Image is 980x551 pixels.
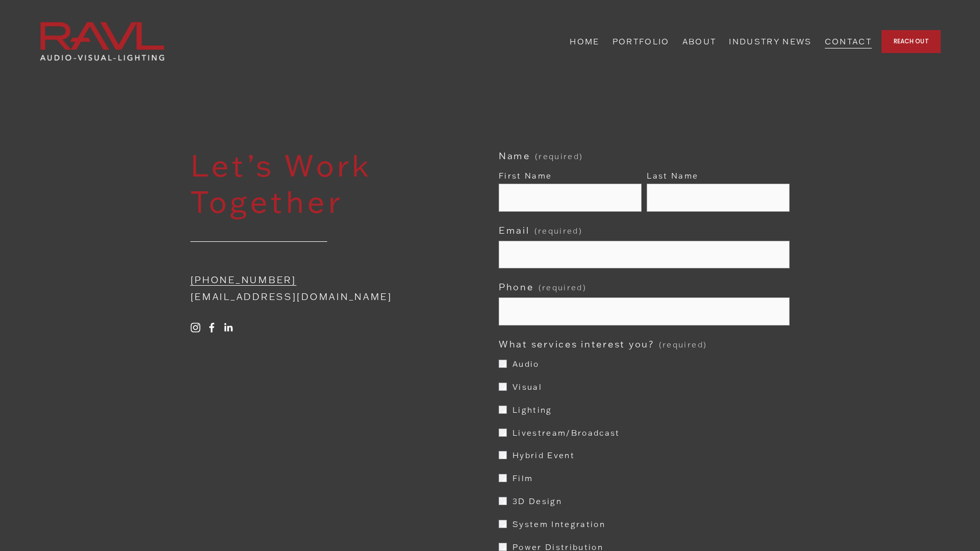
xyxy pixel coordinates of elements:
[538,284,586,292] span: (required)
[682,34,717,49] a: ABOUT
[190,322,201,333] a: Instagram
[499,147,530,164] span: Name
[223,322,233,333] a: LinkedIn
[499,520,507,528] input: System Integration
[190,273,297,286] a: [PHONE_NUMBER]
[612,34,670,49] a: PORTFOLIO
[499,451,507,459] input: Hybrid Event
[512,448,575,462] span: Hybrid Event
[512,494,562,508] span: 3D Design
[190,271,430,305] p: [EMAIL_ADDRESS][DOMAIN_NAME]
[512,517,605,531] span: System Integration
[499,474,507,482] input: Film
[729,34,812,49] a: INDUSTRY NEWS
[499,406,507,414] input: Lighting
[499,279,534,295] span: Phone
[512,403,552,417] span: Lighting
[512,471,533,485] span: Film
[499,429,507,437] input: Livestream/Broadcast
[570,34,599,49] a: HOME
[499,168,642,184] div: First Name
[512,380,542,394] span: Visual
[499,543,507,551] input: Power Distribution
[499,497,507,505] input: 3D Design
[190,146,381,220] span: Let’s Work Together
[659,337,707,352] span: (required)
[534,223,582,238] span: (required)
[512,357,540,371] span: Audio
[207,322,217,333] a: Facebook
[39,21,165,61] img: RAVL | Sound, Video, Lighting &amp; IT Services for Events, Los Angeles
[825,34,872,49] a: CONTACT
[499,222,530,239] span: Email
[499,360,507,368] input: Audio
[512,425,620,440] span: Livestream/Broadcast
[647,168,790,184] div: Last Name
[499,336,654,353] span: What services interest you?
[881,30,941,53] a: REACH OUT
[535,153,583,161] span: (required)
[499,383,507,391] input: Visual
